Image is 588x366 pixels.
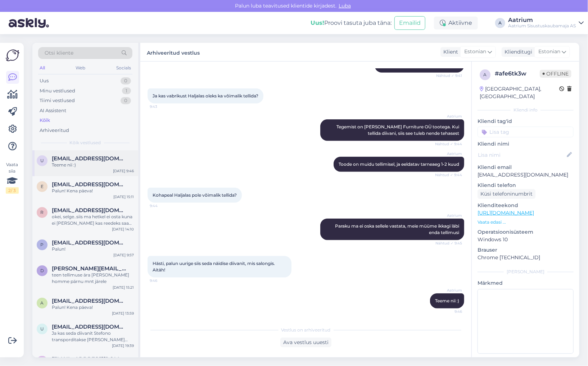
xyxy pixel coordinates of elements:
[394,16,425,30] button: Emailid
[495,69,540,78] div: # afe6tk3w
[435,73,462,78] span: Nähtud ✓ 9:41
[150,104,177,109] span: 9:43
[336,3,353,9] span: Luba
[40,87,75,95] div: Minu vestlused
[112,227,134,232] div: [DATE] 14:10
[484,72,487,77] span: a
[121,77,131,84] div: 0
[40,107,66,114] div: AI Assistent
[311,19,392,27] div: Proovi tasuta juba täna:
[478,189,535,199] div: Küsi telefoninumbrit
[435,114,462,119] span: Aatrium
[478,107,574,113] div: Kliendi info
[41,300,44,306] span: a
[52,155,127,162] span: urve.aare@terviseamet.ee
[435,241,462,246] span: Nähtud ✓ 9:45
[112,311,134,316] div: [DATE] 13:59
[495,18,505,28] div: A
[74,63,87,73] div: Web
[150,203,177,209] span: 9:44
[435,151,462,156] span: Aatrium
[41,184,44,189] span: e
[40,97,75,104] div: Tiimi vestlused
[40,326,44,331] span: u
[478,246,574,254] p: Brauser
[41,210,44,215] span: r
[153,192,237,198] span: Kohapeal Haljalas pole võimalik tellida?
[41,242,44,247] span: p
[478,228,574,236] p: Operatsioonisüsteem
[6,187,19,194] div: 2 / 3
[52,246,134,252] div: Palun!
[52,298,127,304] span: annabetharu@gmail.com
[52,188,134,194] div: Palun! Kena päeva!
[478,151,565,159] input: Lisa nimi
[52,330,134,343] div: Ja kas seda diivanit Stefono transporditakse [PERSON_NAME] võtmata tervelt?
[502,48,532,56] div: Klienditugi
[40,268,44,273] span: d
[508,17,576,23] div: Aatrium
[478,164,574,171] p: Kliendi email
[150,278,177,283] span: 9:46
[52,272,134,285] div: teen tellimuse ära [PERSON_NAME] homme pärnu mnt järele
[281,327,331,333] span: Vestlus on arhiveeritud
[115,63,132,73] div: Socials
[336,124,460,136] span: Tegemist on [PERSON_NAME] Furniture OÜ tootega. Kui tellida diivani, siis see tuleb nende tehasest
[540,70,571,78] span: Offline
[52,214,134,227] div: okei, selge..siis ma hetkel ei osta kuna ei [PERSON_NAME] kas reedeks saaks tarnet
[153,261,276,273] span: Hästi, palun uurige siis seda näidise diivanit, mis salongis. Aitäh!
[40,127,69,134] div: Arhiveeritud
[113,194,134,200] div: [DATE] 15:11
[113,168,134,174] div: [DATE] 9:46
[40,158,44,163] span: u
[478,269,574,275] div: [PERSON_NAME]
[478,182,574,189] p: Kliendi telefon
[478,236,574,243] p: Windows 10
[280,338,331,347] div: Ava vestlus uuesti
[478,210,534,216] a: [URL][DOMAIN_NAME]
[339,161,459,167] span: Toode on muidu tellimisel, ja eeldatav tarneaeg 1-2 kuud
[52,181,127,188] span: elinsdosnazarov23@gmail.com
[122,87,131,95] div: 1
[6,49,19,62] img: Askly Logo
[40,77,49,84] div: Uus
[478,202,574,209] p: Klienditeekond
[38,63,46,73] div: All
[113,285,134,290] div: [DATE] 15:21
[478,171,574,179] p: [EMAIL_ADDRESS][DOMAIN_NAME]
[70,139,101,146] span: Kõik vestlused
[478,140,574,148] p: Kliendi nimi
[435,213,462,218] span: Aatrium
[538,48,560,56] span: Estonian
[153,93,258,99] span: Ja kas vabrikust Haljalas oleks ka võimalik tellida?
[478,118,574,125] p: Kliendi tag'id
[52,265,127,272] span: diana.repponen@gmail.com
[52,207,127,214] span: reijo824@gmail.com
[478,127,574,137] input: Lisa tag
[311,19,324,26] b: Uus!
[480,85,559,100] div: [GEOGRAPHIC_DATA], [GEOGRAPHIC_DATA]
[335,223,460,235] span: Paraku ma ei oska sellele vastata, meie müüme ikkagi läbi enda tellimusi
[478,279,574,287] p: Märkmed
[464,48,486,56] span: Estonian
[147,47,200,57] label: Arhiveeritud vestlus
[52,162,134,168] div: Teeme nii :)
[435,298,459,303] span: Teeme nii :)
[434,17,478,29] div: Aktiivne
[45,49,73,57] span: Otsi kliente
[435,172,462,178] span: Nähtud ✓ 9:44
[435,288,462,293] span: Aatrium
[435,309,462,314] span: 9:46
[121,97,131,104] div: 0
[6,161,19,194] div: Vaata siia
[508,23,576,29] div: Aatrium Sisustuskaubamaja AS
[52,239,127,246] span: piret.laurisson@gmail.com
[478,254,574,261] p: Chrome [TECHNICAL_ID]
[508,17,584,29] a: AatriumAatrium Sisustuskaubamaja AS
[52,356,127,362] span: mihkel@1uptech.eu
[40,117,50,124] div: Kõik
[440,48,458,56] div: Klient
[478,219,574,225] p: Vaata edasi ...
[435,141,462,147] span: Nähtud ✓ 9:44
[52,324,127,330] span: urve.aare@gmail.com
